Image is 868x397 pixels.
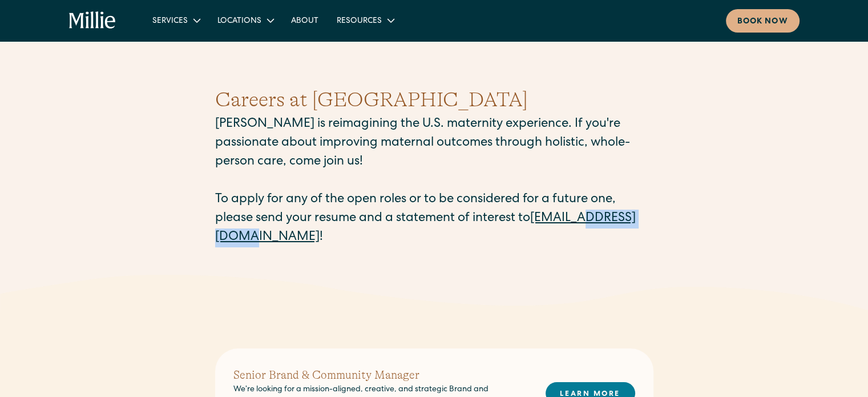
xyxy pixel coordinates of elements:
[152,15,188,27] div: Services
[337,15,382,27] div: Resources
[282,11,328,30] a: About
[328,11,402,30] div: Resources
[233,367,527,384] h2: Senior Brand & Community Manager
[215,115,653,247] p: [PERSON_NAME] is reimagining the U.S. maternity experience. If you're passionate about improving ...
[69,11,116,30] a: home
[208,11,282,30] div: Locations
[737,16,788,28] div: Book now
[143,11,208,30] div: Services
[217,15,261,27] div: Locations
[215,85,653,115] h1: Careers at [GEOGRAPHIC_DATA]
[726,9,800,33] a: Book now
